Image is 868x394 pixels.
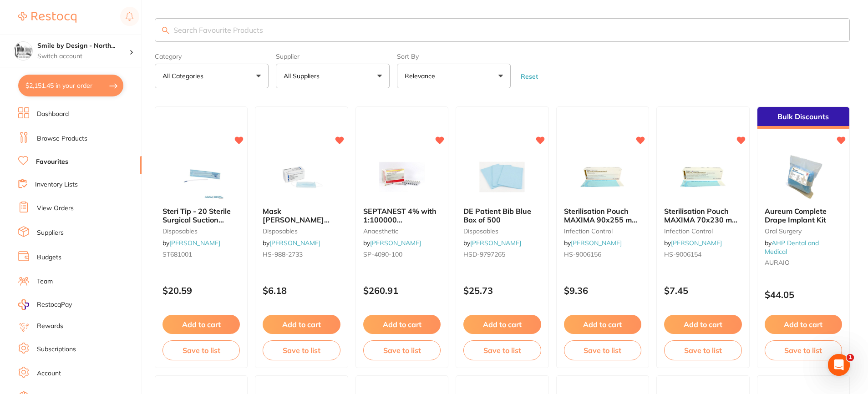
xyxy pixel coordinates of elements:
[664,227,741,235] small: infection control
[162,207,240,224] b: Steri Tip - 20 Sterile Surgical Suction Aspirators
[664,340,741,360] button: Save to list
[405,71,439,81] p: Relevance
[664,285,741,296] p: $7.45
[463,315,541,334] button: Add to cart
[564,227,641,235] small: infection control
[37,204,74,213] a: View Orders
[172,154,231,200] img: Steri Tip - 20 Sterile Surgical Suction Aspirators
[673,154,732,200] img: Sterilisation Pouch MAXIMA 70x230 mm 2.75x9" Box of 200
[463,227,541,235] small: disposables
[372,154,431,200] img: SEPTANEST 4% with 1:100000 adrenalin 2.2ml 2xBox 50 GOLD
[18,7,76,28] a: Restocq Logo
[765,227,842,235] small: oral surgery
[276,64,390,88] button: All Suppliers
[37,228,64,237] a: Suppliers
[162,207,231,232] span: Steri Tip - 20 Sterile Surgical Suction Aspirators
[363,250,402,258] span: SP-4090-100
[518,72,541,81] button: Reset
[169,239,220,247] a: [PERSON_NAME]
[765,258,790,267] span: AURAIO
[263,207,332,241] span: Mask [PERSON_NAME] Procedure Level 2 Earloop Blue Box 50
[284,71,323,81] p: All Suppliers
[363,340,441,360] button: Save to list
[155,53,269,60] label: Category
[463,207,531,224] span: DE Patient Bib Blue Box of 500
[155,64,269,88] button: All Categories
[664,207,738,232] span: Sterilisation Pouch MAXIMA 70x230 mm 2.75x9" Box of 200
[774,154,833,200] img: Aureum Complete Drape Implant Kit
[363,315,441,334] button: Add to cart
[564,250,601,258] span: HS-9006156
[162,71,207,81] p: All Categories
[363,239,421,247] span: by
[564,239,622,247] span: by
[263,239,320,247] span: by
[263,285,340,296] p: $6.18
[162,340,240,360] button: Save to list
[272,154,331,200] img: Mask HENRY SCHEIN Procedure Level 2 Earloop Blue Box 50
[35,180,78,189] a: Inventory Lists
[470,239,521,247] a: [PERSON_NAME]
[363,285,441,296] p: $260.91
[37,52,129,61] p: Switch account
[155,18,850,42] input: Search Favourite Products
[664,239,722,247] span: by
[463,285,541,296] p: $25.73
[463,250,505,258] span: HSD-9797265
[37,277,53,286] a: Team
[463,207,541,224] b: DE Patient Bib Blue Box of 500
[37,253,61,262] a: Budgets
[664,207,741,224] b: Sterilisation Pouch MAXIMA 70x230 mm 2.75x9" Box of 200
[664,315,741,334] button: Add to cart
[18,12,76,23] img: Restocq Logo
[765,239,819,255] a: AHP Dental and Medical
[18,75,123,96] button: $2,151.45 in your order
[564,207,638,232] span: Sterilisation Pouch MAXIMA 90x255 mm (3.5x10") Box of 200
[363,227,441,235] small: anaesthetic
[162,250,192,258] span: ST681001
[162,315,240,334] button: Add to cart
[370,239,421,247] a: [PERSON_NAME]
[828,354,850,376] iframe: Intercom live chat
[571,239,622,247] a: [PERSON_NAME]
[664,250,701,258] span: HS-9006154
[847,354,854,361] span: 1
[37,41,129,51] h4: Smile by Design - North Sydney
[37,134,87,143] a: Browse Products
[269,239,320,247] a: [PERSON_NAME]
[765,340,842,360] button: Save to list
[363,207,441,224] b: SEPTANEST 4% with 1:100000 adrenalin 2.2ml 2xBox 50 GOLD
[14,42,32,60] img: Smile by Design - North Sydney
[36,157,68,167] a: Favourites
[162,227,240,235] small: disposables
[263,250,303,258] span: HS-988-2733
[18,299,72,310] a: RestocqPay
[363,207,440,241] span: SEPTANEST 4% with 1:100000 [MEDICAL_DATA] 2.2ml 2xBox 50 GOLD
[463,340,541,360] button: Save to list
[463,239,521,247] span: by
[765,289,842,300] p: $44.05
[573,154,632,200] img: Sterilisation Pouch MAXIMA 90x255 mm (3.5x10") Box of 200
[263,340,340,360] button: Save to list
[397,64,511,88] button: Relevance
[18,299,29,310] img: RestocqPay
[37,345,76,354] a: Subscriptions
[37,369,61,378] a: Account
[472,154,532,200] img: DE Patient Bib Blue Box of 500
[263,207,340,224] b: Mask HENRY SCHEIN Procedure Level 2 Earloop Blue Box 50
[671,239,722,247] a: [PERSON_NAME]
[397,53,511,60] label: Sort By
[37,110,69,119] a: Dashboard
[162,285,240,296] p: $20.59
[564,285,641,296] p: $9.36
[263,227,340,235] small: disposables
[765,207,842,224] b: Aureum Complete Drape Implant Kit
[765,207,827,224] span: Aureum Complete Drape Implant Kit
[564,315,641,334] button: Add to cart
[765,239,819,255] span: by
[263,315,340,334] button: Add to cart
[162,239,220,247] span: by
[765,315,842,334] button: Add to cart
[276,53,390,60] label: Supplier
[37,322,63,331] a: Rewards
